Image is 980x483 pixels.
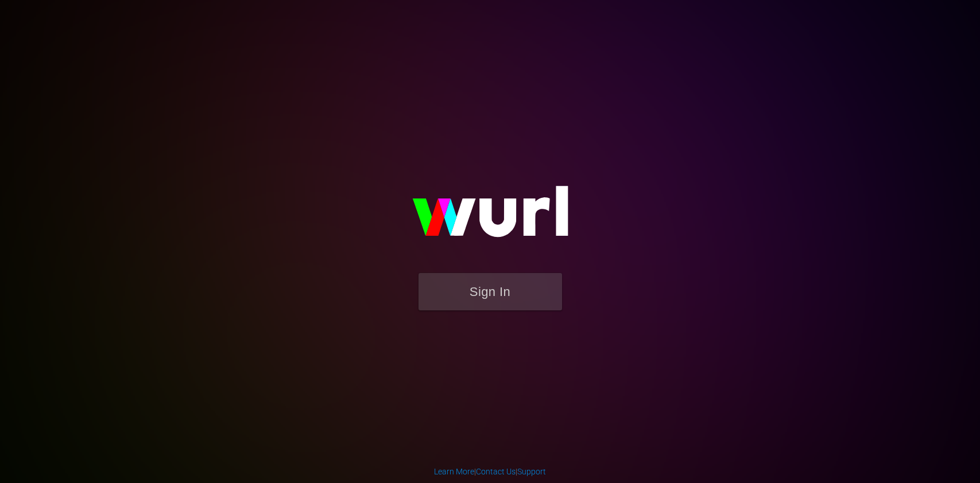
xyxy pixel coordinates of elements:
button: Sign In [419,273,562,310]
a: Support [517,467,546,476]
div: | | [434,466,546,477]
a: Contact Us [476,467,516,476]
a: Learn More [434,467,474,476]
img: wurl-logo-on-black-223613ac3d8ba8fe6dc639794a292ebdb59501304c7dfd60c99c58986ef67473.svg [375,161,605,272]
